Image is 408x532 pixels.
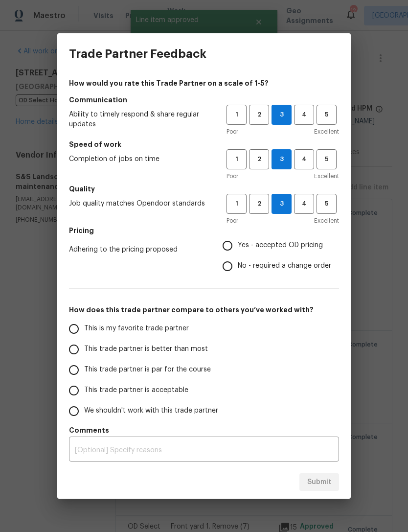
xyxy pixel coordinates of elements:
[294,105,314,125] button: 4
[84,385,188,395] span: This trade partner is acceptable
[227,154,246,165] span: 1
[272,109,291,120] span: 3
[69,425,339,435] h5: Comments
[317,109,336,120] span: 5
[84,324,189,334] span: This is my favorite trade partner
[227,171,238,181] span: Poor
[69,95,339,105] h5: Communication
[227,109,246,120] span: 1
[227,194,247,214] button: 1
[227,216,238,226] span: Poor
[69,319,339,421] div: How does this trade partner compare to others you’ve worked with?
[314,127,339,137] span: Excellent
[250,198,268,209] span: 2
[295,154,313,165] span: 4
[249,194,269,214] button: 2
[317,154,336,165] span: 5
[249,105,269,125] button: 2
[250,154,268,165] span: 2
[69,139,339,149] h5: Speed of work
[238,261,331,271] span: No - required a change order
[84,406,218,416] span: We shouldn't work with this trade partner
[314,171,339,181] span: Excellent
[69,245,207,254] span: Adhering to the pricing proposed
[295,198,313,209] span: 4
[69,199,211,208] span: Job quality matches Opendoor standards
[250,109,268,120] span: 2
[69,110,211,129] span: Ability to timely respond & share regular updates
[317,105,337,125] button: 5
[272,198,291,209] span: 3
[69,78,339,88] h4: How would you rate this Trade Partner on a scale of 1-5?
[227,105,247,125] button: 1
[238,240,323,251] span: Yes - accepted OD pricing
[294,149,314,169] button: 4
[227,149,247,169] button: 1
[69,226,339,235] h5: Pricing
[295,109,313,120] span: 4
[84,344,208,354] span: This trade partner is better than most
[272,149,292,169] button: 3
[272,194,292,214] button: 3
[272,105,292,125] button: 3
[294,194,314,214] button: 4
[227,127,238,137] span: Poor
[69,47,206,61] h3: Trade Partner Feedback
[272,154,291,165] span: 3
[84,365,211,375] span: This trade partner is par for the course
[317,194,337,214] button: 5
[314,216,339,226] span: Excellent
[69,154,211,164] span: Completion of jobs on time
[227,198,246,209] span: 1
[223,235,339,277] div: Pricing
[249,149,269,169] button: 2
[69,305,339,315] h5: How does this trade partner compare to others you’ve worked with?
[317,198,336,209] span: 5
[69,184,339,194] h5: Quality
[317,149,337,169] button: 5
